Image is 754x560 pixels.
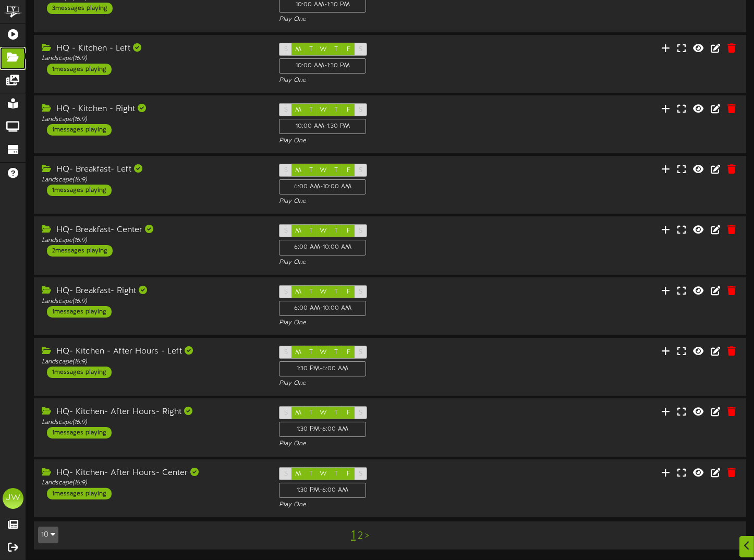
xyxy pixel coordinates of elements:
span: M [295,349,301,356]
div: 1 messages playing [47,64,112,75]
span: T [334,288,338,296]
div: Landscape ( 16:9 ) [42,358,263,367]
span: T [309,167,313,174]
span: T [334,46,338,53]
div: 1 messages playing [47,306,112,318]
span: F [347,167,350,174]
div: Landscape ( 16:9 ) [42,418,263,427]
div: HQ- Breakfast- Left [42,164,263,176]
span: S [284,227,288,235]
div: HQ- Breakfast- Right [42,285,263,297]
div: Play One [279,440,501,448]
span: T [309,227,313,235]
span: T [334,106,338,114]
div: HQ - Kitchen - Left [42,43,263,55]
span: T [334,349,338,356]
div: Play One [279,15,501,24]
div: HQ- Kitchen- After Hours- Center [42,467,263,479]
span: M [295,470,301,478]
span: F [347,349,350,356]
div: 1 messages playing [47,367,112,378]
span: F [347,409,350,417]
span: S [359,409,362,417]
div: Play One [279,197,501,206]
a: 1 [351,529,356,542]
div: 10:00 AM - 1:30 PM [279,58,366,74]
div: 6:00 AM - 10:00 AM [279,301,366,316]
span: T [309,106,313,114]
div: Landscape ( 16:9 ) [42,54,263,63]
span: S [284,106,288,114]
span: W [320,167,327,174]
div: 1 messages playing [47,185,112,196]
span: S [359,227,362,235]
span: T [309,409,313,417]
span: M [295,46,301,53]
div: Landscape ( 16:9 ) [42,479,263,488]
a: > [365,530,369,542]
span: T [309,46,313,53]
button: 10 [38,527,58,543]
div: Landscape ( 16:9 ) [42,297,263,306]
a: 2 [358,530,363,542]
div: Play One [279,379,501,388]
span: S [359,167,362,174]
div: Play One [279,319,501,327]
span: W [320,227,327,235]
span: S [359,349,362,356]
span: T [334,167,338,174]
span: T [309,349,313,356]
div: 1:30 PM - 6:00 AM [279,483,366,498]
span: W [320,470,327,478]
span: M [295,409,301,417]
span: S [359,46,362,53]
span: F [347,470,350,478]
div: 10:00 AM - 1:30 PM [279,119,366,134]
span: F [347,288,350,296]
span: T [334,227,338,235]
div: Landscape ( 16:9 ) [42,236,263,245]
span: W [320,288,327,296]
span: S [359,288,362,296]
div: Landscape ( 16:9 ) [42,176,263,185]
span: W [320,106,327,114]
div: 3 messages playing [47,3,113,14]
span: S [284,288,288,296]
span: F [347,106,350,114]
div: HQ- Breakfast- Center [42,224,263,236]
div: Play One [279,501,501,509]
span: S [284,409,288,417]
div: Landscape ( 16:9 ) [42,115,263,124]
span: M [295,106,301,114]
span: F [347,46,350,53]
span: S [284,167,288,174]
span: T [309,288,313,296]
span: F [347,227,350,235]
div: 1:30 PM - 6:00 AM [279,361,366,376]
div: 1 messages playing [47,488,112,500]
span: M [295,288,301,296]
div: Play One [279,258,501,267]
span: S [284,470,288,478]
div: 2 messages playing [47,245,113,257]
span: W [320,409,327,417]
span: W [320,349,327,356]
span: T [334,409,338,417]
span: W [320,46,327,53]
div: JW [3,488,23,509]
span: T [334,470,338,478]
div: 6:00 AM - 10:00 AM [279,240,366,255]
span: S [359,106,362,114]
span: S [284,349,288,356]
span: M [295,167,301,174]
div: 1:30 PM - 6:00 AM [279,422,366,437]
div: Play One [279,76,501,85]
div: Play One [279,137,501,145]
span: M [295,227,301,235]
div: 1 messages playing [47,124,112,136]
div: HQ- Kitchen - After Hours - Left [42,346,263,358]
div: 1 messages playing [47,427,112,439]
div: HQ - Kitchen - Right [42,103,263,115]
span: S [359,470,362,478]
span: S [284,46,288,53]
